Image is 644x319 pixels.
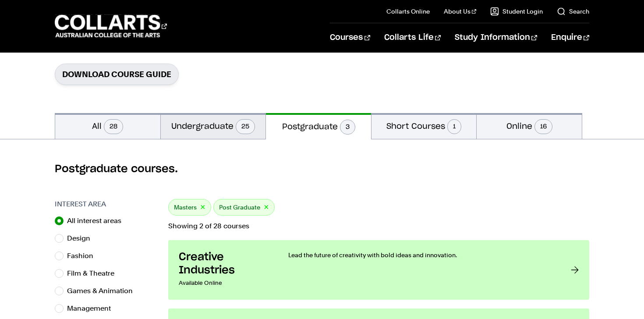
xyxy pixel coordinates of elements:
a: Enquire [551,23,589,52]
a: Collarts Life [384,23,441,52]
button: Undergraduate25 [161,113,266,139]
label: Film & Theatre [67,267,121,280]
span: 1 [447,119,461,134]
a: Courses [330,23,370,52]
a: Student Login [490,7,543,16]
button: Postgraduate3 [266,113,371,139]
h3: Interest Area [55,199,159,209]
p: Showing 2 of 28 courses [168,223,589,230]
a: Creative Industries Available Online Lead the future of creativity with bold ideas and innovation. [168,240,589,300]
a: Study Information [455,23,537,52]
a: Download Course Guide [55,64,179,85]
span: 3 [340,120,355,135]
label: Management [67,302,118,315]
a: Collarts Online [386,7,430,16]
a: About Us [444,7,476,16]
button: All28 [55,113,160,139]
div: Post Graduate [213,199,275,216]
button: Short Courses1 [372,113,477,139]
label: All interest areas [67,215,128,227]
span: 28 [104,119,123,134]
button: Online16 [477,113,582,139]
label: Design [67,232,97,245]
p: Lead the future of creativity with bold ideas and innovation. [288,251,553,259]
div: Masters [168,199,211,216]
button: × [264,202,269,213]
h3: Creative Industries [179,251,271,277]
a: Search [557,7,589,16]
div: Go to homepage [55,14,167,39]
span: 25 [236,119,255,134]
p: Available Online [179,277,271,289]
button: × [200,202,205,213]
label: Games & Animation [67,285,140,297]
label: Fashion [67,250,100,262]
span: 16 [534,119,552,134]
h2: Postgraduate courses. [55,162,589,176]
